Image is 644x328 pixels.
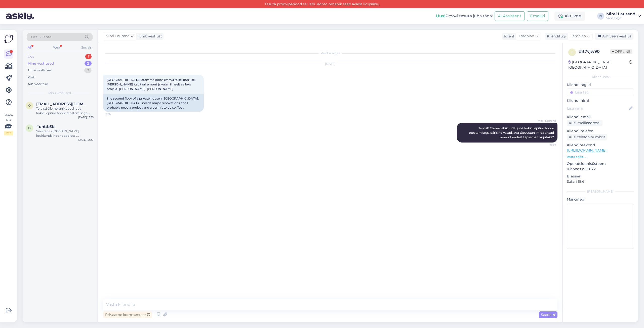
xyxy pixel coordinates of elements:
[595,33,633,40] div: Arhiveeri vestlus
[31,34,51,40] span: Otsi kliente
[103,311,152,318] div: Privaatne kommentaar
[567,128,634,134] p: Kliendi telefon
[567,98,634,103] p: Kliendi nimi
[567,106,628,111] input: Lisa nimi
[28,54,34,59] div: Uus
[568,60,629,70] div: [GEOGRAPHIC_DATA], [GEOGRAPHIC_DATA]
[48,91,71,95] span: Minu vestlused
[78,115,94,119] div: [DATE] 13:39
[36,124,55,129] span: #dhttb5bl
[502,34,514,39] div: Klient
[567,134,607,140] div: Küsi telefoninumbrit
[52,44,61,51] div: Web
[527,11,548,21] button: Emailid
[579,49,610,55] div: # it7vjw90
[136,34,162,39] div: juhib vestlust
[541,312,555,317] span: Saada
[606,12,635,16] div: Mirel Laurend
[572,50,573,54] span: i
[567,82,634,87] p: Kliendi tag'id
[28,82,48,87] div: Arhiveeritud
[567,166,634,172] p: iPhone OS 18.6.2
[36,106,94,115] div: Tervist! Oleme lähikuudel juba kokkulepitud tööde teostamisega päris hõivatud, aga täpsustan, mid...
[606,16,635,20] div: Vanamaja
[103,51,557,56] div: Vestlus algas
[567,161,634,166] p: Operatsioonisüsteem
[567,189,634,194] div: [PERSON_NAME]
[571,33,586,39] span: Estonian
[28,61,54,66] div: Minu vestlused
[610,49,632,54] span: Offline
[567,88,634,96] input: Lisa tag
[85,54,92,59] div: 1
[4,34,14,43] img: Askly Logo
[554,12,585,21] div: Aktiivne
[567,120,602,126] div: Küsi meiliaadressi
[567,174,634,179] p: Brauser
[545,34,566,39] div: Klienditugi
[436,13,493,19] div: Proovi tasuta juba täna:
[567,155,634,159] p: Vaata edasi ...
[85,61,92,66] div: 2
[469,126,555,139] span: Tervist! Oleme lähikuudel juba kokkulepitud tööde teostamisega päris hõivatud, aga täpsustan, mid...
[567,179,634,184] p: Safari 18.6
[36,129,94,138] div: Sisestades [DOMAIN_NAME] keskkonda hoone aadressi. Ehitisregistri toimingutega on abiks registri ...
[107,78,196,91] span: [GEOGRAPHIC_DATA] atammelinnas eramu teisel korrusel [PERSON_NAME] kapitaalremont ja vajan ilmsel...
[567,75,634,79] div: Kliendi info
[436,14,446,18] b: Uus!
[567,143,634,148] p: Klienditeekond
[28,68,52,73] div: Tiimi vestlused
[105,112,124,116] span: 13:36
[537,143,556,147] span: 13:39
[597,13,604,20] div: ML
[567,114,634,120] p: Kliendi email
[28,75,35,80] div: Kõik
[105,33,130,39] span: Mirel Laurend
[606,12,641,20] a: Mirel LaurendVanamaja
[567,197,634,202] p: Märkmed
[4,131,13,135] div: 2 / 3
[519,33,534,39] span: Estonian
[537,119,556,123] span: Mirel Laurend
[103,94,204,112] div: The second floor of a private house in [GEOGRAPHIC_DATA], [GEOGRAPHIC_DATA], needs major renovati...
[28,126,31,130] span: d
[4,113,13,135] div: Vaata siia
[103,62,557,66] div: [DATE]
[78,138,94,142] div: [DATE] 12:20
[80,44,93,51] div: Socials
[495,11,525,21] button: AI Assistent
[36,102,89,106] span: onniteet@gmail.com
[27,44,32,51] div: All
[28,104,31,107] span: o
[567,148,606,153] a: [URL][DOMAIN_NAME]
[84,68,92,73] div: 0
